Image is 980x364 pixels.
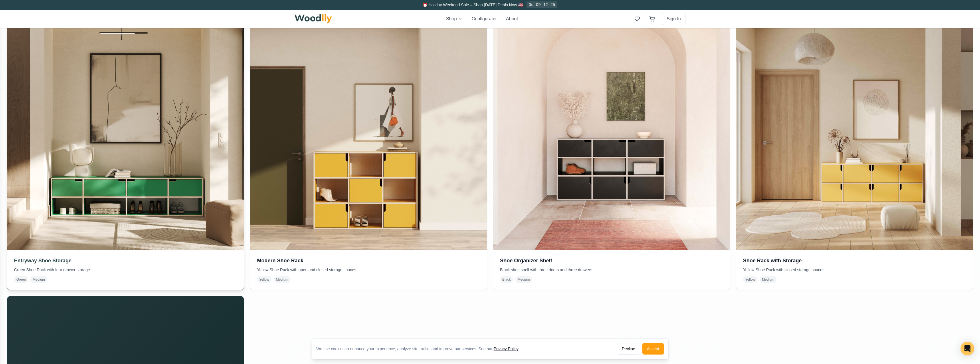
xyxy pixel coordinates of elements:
[515,276,532,283] span: Medium
[736,13,973,250] img: Shoe Rack with Storage
[500,257,723,265] h3: Shoe Organizer Shelf
[257,267,480,273] p: Yellow Shoe Rack with open and closed storage spaces
[642,343,664,355] button: Accept
[743,276,757,283] span: Yellow
[294,14,332,23] img: Woodlly
[526,1,557,8] div: 0d 09:12:25
[30,276,47,283] span: Medium
[250,13,487,250] img: Modern Shoe Rack
[1,7,250,256] img: Entryway Shoe Storage
[472,15,497,22] button: Configurator
[274,276,291,283] span: Medium
[423,3,523,7] span: ⏰ Holiday Weekend Sale – Shop [DATE] Deals Now 🇺🇸
[446,15,462,22] button: Shop
[506,15,518,22] button: About
[494,347,518,351] a: Privacy Policy
[14,267,237,273] p: Green Shoe Rack with four drawer storage
[617,343,640,355] button: Decline
[493,13,730,250] img: Shoe Organizer Shelf
[257,276,271,283] span: Yellow
[14,276,28,283] span: Green
[961,342,974,355] div: Open Intercom Messenger
[500,267,723,273] p: Black shoe shelf with three doors and three drawers
[743,267,966,273] p: Yellow Shoe Rack with closed storage spaces
[760,276,777,283] span: Medium
[257,257,480,265] h3: Modern Shoe Rack
[662,13,686,25] button: Sign In
[316,346,524,352] div: We use cookies to enhance your experience, analyze site traffic, and improve our services. See our .
[500,276,513,283] span: Black
[14,257,237,265] h3: Entryway Shoe Storage
[743,257,966,265] h3: Shoe Rack with Storage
